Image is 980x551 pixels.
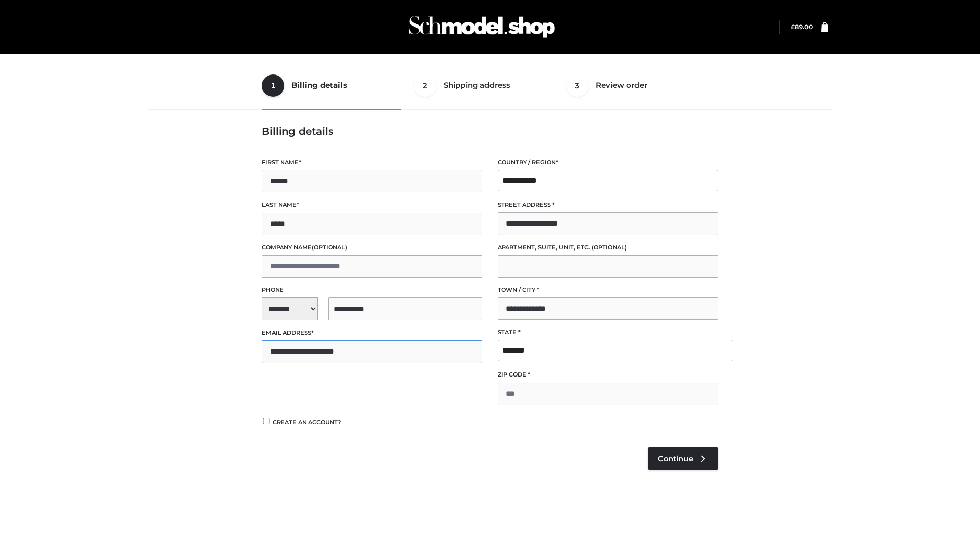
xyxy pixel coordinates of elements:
label: Apartment, suite, unit, etc. [498,243,718,253]
span: (optional) [312,244,347,251]
span: (optional) [592,244,627,251]
label: Town / City [498,285,718,295]
label: Phone [262,285,482,295]
bdi: 89.00 [791,23,813,31]
a: Continue [648,447,718,470]
label: Street address [498,200,718,210]
span: £ [791,23,795,31]
label: Email address [262,328,482,338]
label: State [498,328,718,337]
input: Create an account? [262,418,271,424]
span: Continue [658,454,693,463]
span: Create an account? [273,419,341,426]
label: Last name [262,200,482,210]
label: First name [262,158,482,167]
label: ZIP Code [498,370,718,380]
img: Schmodel Admin 964 [405,7,558,47]
label: Country / Region [498,158,718,167]
a: £89.00 [791,23,813,31]
label: Company name [262,243,482,253]
h3: Billing details [262,125,718,137]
